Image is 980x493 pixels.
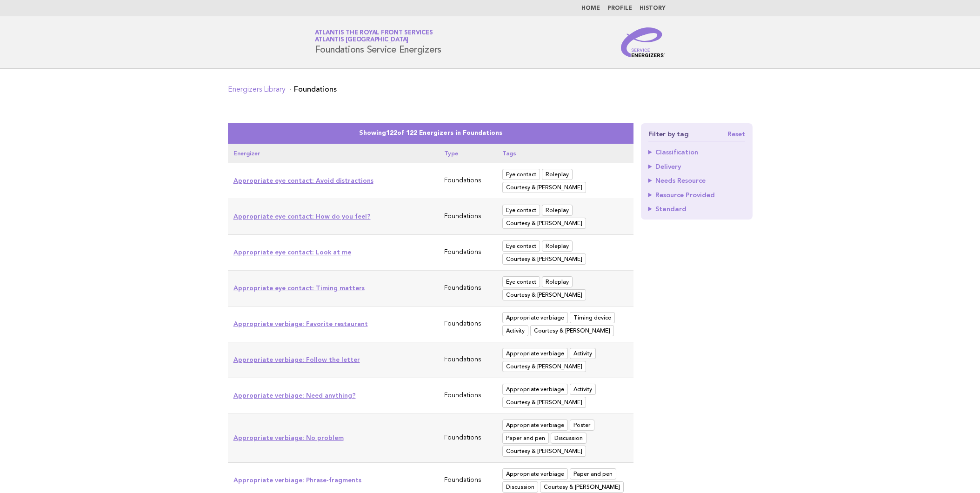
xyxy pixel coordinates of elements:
[228,144,439,163] th: Energizer
[502,205,540,216] span: Eye contact
[233,320,368,327] a: Appropriate verbiage: Favorite restaurant
[570,420,594,431] span: Poster
[502,433,549,444] span: Paper and pen
[233,356,360,363] a: Appropriate verbiage: Follow the letter
[502,289,586,300] span: Courtesy & Manners
[648,131,745,141] h4: Filter by tag
[502,481,538,493] span: Discussion
[502,384,568,395] span: Appropriate verbiage
[439,163,497,199] td: Foundations
[233,248,351,256] a: Appropriate eye contact: Look at me
[542,276,573,287] span: Roleplay
[640,6,666,11] a: History
[502,325,528,336] span: Activity
[233,177,373,184] a: Appropriate eye contact: Avoid distractions
[439,199,497,235] td: Foundations
[502,348,568,359] span: Appropriate verbiage
[648,163,745,170] summary: Delivery
[497,144,633,163] th: Tags
[648,192,745,198] summary: Resource Provided
[502,182,586,193] span: Courtesy & Manners
[570,348,596,359] span: Activity
[233,392,356,399] a: Appropriate verbiage: Need anything?
[581,6,600,11] a: Home
[530,325,614,336] span: Courtesy & Manners
[621,27,666,57] img: Service Energizers
[570,312,615,323] span: Timing device
[502,312,568,323] span: Appropriate verbiage
[648,206,745,212] summary: Standard
[439,271,497,306] td: Foundations
[502,169,540,180] span: Eye contact
[542,205,573,216] span: Roleplay
[542,169,573,180] span: Roleplay
[315,30,433,43] a: Atlantis The Royal Front ServicesAtlantis [GEOGRAPHIC_DATA]
[648,177,745,184] summary: Needs Resource
[502,276,540,287] span: Eye contact
[315,37,409,43] span: Atlantis [GEOGRAPHIC_DATA]
[551,433,587,444] span: Discussion
[648,149,745,155] summary: Classification
[502,240,540,252] span: Eye contact
[502,397,586,408] span: Courtesy & Manners
[233,434,344,441] a: Appropriate verbiage: No problem
[439,342,497,378] td: Foundations
[439,414,497,463] td: Foundations
[502,468,568,480] span: Appropriate verbiage
[502,253,586,265] span: Courtesy & Manners
[233,476,361,484] a: Appropriate verbiage: Phrase-fragments
[502,420,568,431] span: Appropriate verbiage
[542,240,573,252] span: Roleplay
[502,218,586,229] span: Courtesy & Manners
[439,144,497,163] th: Type
[439,306,497,342] td: Foundations
[570,468,616,480] span: Paper and pen
[502,446,586,457] span: Courtesy & Manners
[228,86,286,93] a: Energizers Library
[439,235,497,271] td: Foundations
[607,6,632,11] a: Profile
[502,361,586,372] span: Courtesy & Manners
[570,384,596,395] span: Activity
[315,30,442,54] h1: Foundations Service Energizers
[439,378,497,414] td: Foundations
[289,86,337,93] li: Foundations
[228,123,633,144] caption: Showing of 122 Energizers in Foundations
[727,131,745,137] a: Reset
[386,130,397,136] span: 122
[233,284,365,292] a: Appropriate eye contact: Timing matters
[540,481,624,493] span: Courtesy & Manners
[233,213,371,220] a: Appropriate eye contact: How do you feel?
